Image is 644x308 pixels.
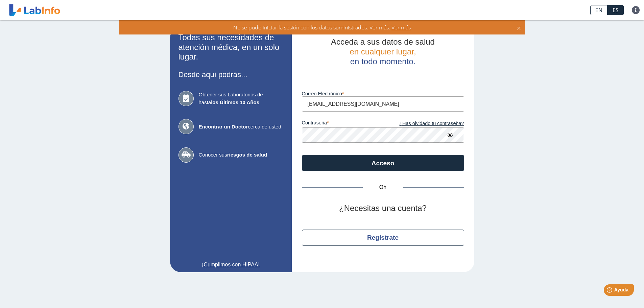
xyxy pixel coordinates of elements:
font: Todas sus necesidades de atención médica, en un solo lugar. [178,33,280,62]
button: Acceso [302,155,464,171]
font: Desde aquí podrás... [178,70,247,79]
font: Ver más [391,24,411,31]
font: cerca de usted [248,124,281,129]
font: ¿Necesitas una cuenta? [339,204,427,213]
font: ¡Cumplimos con HIPAA! [202,262,260,267]
font: Conocer sus [199,152,227,158]
font: Correo Electrónico [302,91,342,96]
font: No se pudo iniciar la sesión con los datos suministrados. Ver más. [233,24,390,31]
font: contraseña [302,120,327,125]
font: Obtener sus Laboratorios de hasta [199,92,263,105]
font: Encontrar un Doctor [199,124,248,129]
a: ¿Has olvidado tu contraseña? [383,120,464,127]
font: riesgos de salud [227,152,267,158]
font: ES [613,6,619,14]
button: Regístrate [302,230,464,246]
font: en todo momento. [350,57,415,66]
font: ¿Has olvidado tu contraseña? [399,121,464,126]
font: Acceso [372,160,395,167]
font: Acceda a sus datos de salud [331,37,435,46]
font: en cualquier lugar, [350,47,416,56]
font: Oh [379,184,386,190]
font: los Últimos 10 Años [211,99,259,105]
font: EN [595,6,602,14]
iframe: Lanzador de widgets de ayuda [584,282,637,301]
font: Regístrate [367,234,399,241]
